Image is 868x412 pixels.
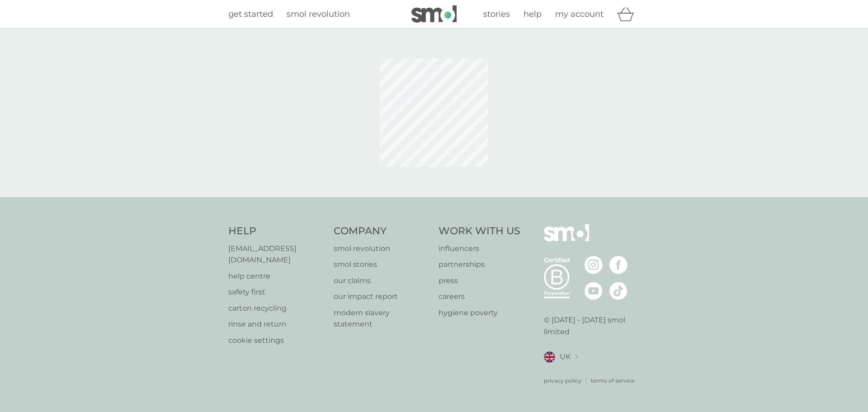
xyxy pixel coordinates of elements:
[544,351,555,363] img: UK flag
[439,275,520,287] a: press
[287,8,350,21] a: smol revolution
[585,256,603,274] img: visit the smol Instagram page
[228,303,325,314] a: carton recycling
[439,259,520,270] a: partnerships
[334,259,430,270] a: smol stories
[609,282,627,300] img: visit the smol Tiktok page
[334,291,430,303] a: our impact report
[287,9,350,19] span: smol revolution
[524,8,542,21] a: help
[439,224,520,238] h4: Work With Us
[609,256,627,274] img: visit the smol Facebook page
[228,318,325,330] a: rinse and return
[617,5,640,23] div: basket
[439,291,520,303] a: careers
[439,307,520,319] a: hygiene poverty
[544,314,640,337] p: © [DATE] - [DATE] smol limited
[228,9,273,19] span: get started
[585,282,603,300] img: visit the smol Youtube page
[228,270,325,282] a: help centre
[228,286,325,298] a: safety first
[334,243,430,255] a: smol revolution
[228,8,273,21] a: get started
[575,355,578,360] img: select a new location
[483,9,510,19] span: stories
[228,243,325,266] a: [EMAIL_ADDRESS][DOMAIN_NAME]
[555,9,604,19] span: my account
[560,351,571,363] span: UK
[334,224,430,238] h4: Company
[544,376,581,385] a: privacy policy
[411,5,457,23] img: smol
[483,8,510,21] a: stories
[555,8,604,21] a: my account
[228,224,325,238] h4: Help
[544,224,589,255] img: smol
[334,307,430,330] a: modern slavery statement
[228,335,325,346] a: cookie settings
[334,275,430,287] a: our claims
[591,376,634,385] a: terms of service
[524,9,542,19] span: help
[439,243,520,255] a: influencers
